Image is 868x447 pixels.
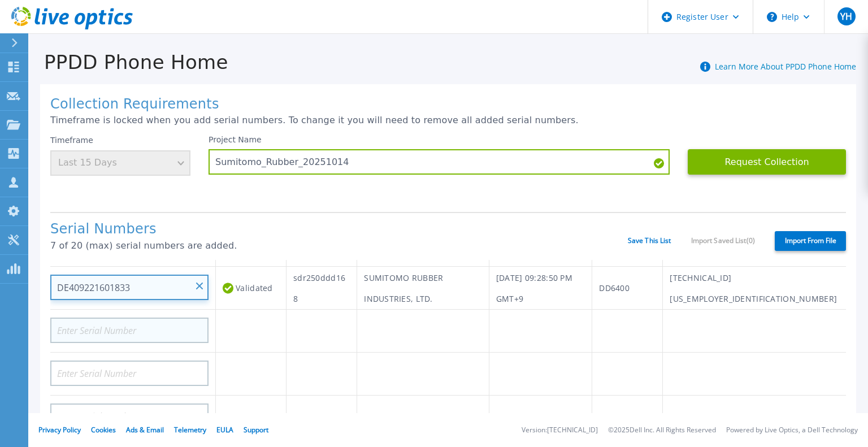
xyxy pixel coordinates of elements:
input: Enter Serial Number [50,275,209,300]
input: Enter Serial Number [50,361,209,386]
input: Enter Serial Number [50,318,209,343]
input: Enter Serial Number [50,403,209,429]
a: Privacy Policy [38,425,81,435]
h1: Collection Requirements [50,97,846,112]
input: Enter Project Name [209,149,670,175]
td: SUMITOMO RUBBER INDUSTRIES, LTD. [357,267,489,310]
a: EULA [216,425,233,435]
td: [DATE] 09:28:50 PM GMT+9 [489,267,592,310]
span: YH [840,12,852,21]
h1: Serial Numbers [50,222,628,237]
a: Learn More About PPDD Phone Home [715,61,856,72]
label: Timeframe [50,136,93,145]
td: DD6400 [592,267,663,310]
label: Import From File [775,231,846,251]
a: Telemetry [174,425,206,435]
a: Save This List [628,237,671,245]
td: sdr250ddd168 [287,267,357,310]
label: Project Name [209,136,262,144]
li: Powered by Live Optics, a Dell Technology [726,427,858,434]
a: Ads & Email [126,425,164,435]
button: Request Collection [688,149,846,175]
p: Timeframe is locked when you add serial numbers. To change it you will need to remove all added s... [50,115,846,125]
h1: PPDD Phone Home [28,51,228,73]
p: 7 of 20 (max) serial numbers are added. [50,241,628,251]
a: Cookies [91,425,116,435]
li: © 2025 Dell Inc. All Rights Reserved [608,427,716,434]
li: Version: [TECHNICAL_ID] [522,427,598,434]
td: [TECHNICAL_ID][US_EMPLOYER_IDENTIFICATION_NUMBER] [663,267,846,310]
a: Support [244,425,268,435]
div: Validated [223,277,279,298]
